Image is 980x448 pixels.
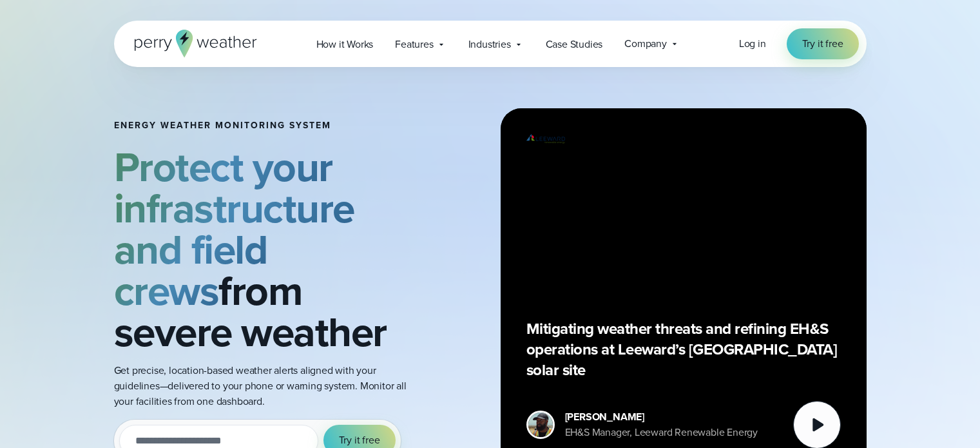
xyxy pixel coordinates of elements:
span: Company [624,36,667,52]
span: Industries [468,37,511,52]
h2: from severe weather [114,146,416,353]
a: Try it free [787,28,859,59]
div: EH&S Manager, Leeward Renewable Energy [565,425,758,440]
strong: Protect your infrastructure and field crews [114,137,354,321]
div: [PERSON_NAME] [565,409,758,425]
a: Case Studies [535,31,614,57]
span: Log in [739,36,766,51]
p: Get precise, location-based weather alerts aligned with your guidelines—delivered to your phone o... [114,363,416,409]
span: Case Studies [546,37,603,52]
img: Leeward Renewable Energy Logo [526,134,565,144]
span: Features [395,37,433,52]
span: Try it free [802,36,843,52]
span: How it Works [316,37,374,52]
h1: Energy Weather Monitoring System [114,121,416,131]
p: Mitigating weather threats and refining EH&S operations at Leeward’s [GEOGRAPHIC_DATA] solar site [526,318,841,380]
span: Try it free [339,433,380,448]
a: How it Works [305,31,385,57]
a: Log in [739,36,766,52]
img: Donald Dennis Headshot [528,413,553,437]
